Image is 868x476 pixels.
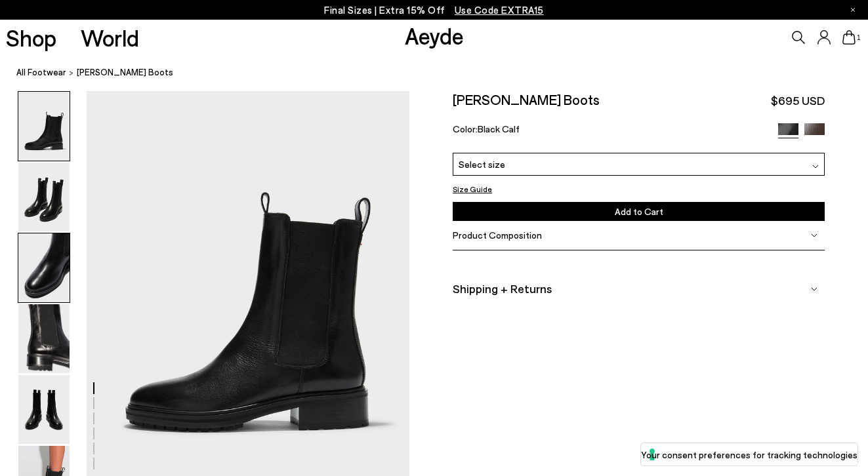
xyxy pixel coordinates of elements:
span: [PERSON_NAME] Boots [77,66,173,79]
span: Black Calf [478,123,520,134]
img: Jack Chelsea Boots - Image 4 [18,304,70,373]
span: $695 USD [771,92,825,109]
span: Select size [459,159,505,170]
img: svg%3E [812,163,819,170]
img: svg%3E [811,286,817,292]
span: Add to Cart [615,206,663,217]
nav: breadcrumb [16,55,868,91]
span: Shipping + Returns [453,281,552,297]
img: Jack Chelsea Boots - Image 1 [18,92,70,161]
img: Jack Chelsea Boots - Image 2 [18,163,70,231]
button: Add to Cart [453,202,825,221]
img: Jack Chelsea Boots - Image 5 [18,375,70,444]
label: Your consent preferences for tracking technologies [641,448,858,462]
span: Navigate to /collections/ss25-final-sizes [455,4,544,16]
p: Final Sizes | Extra 15% Off [324,2,544,18]
h2: [PERSON_NAME] Boots [453,91,600,108]
a: 1 [842,30,856,45]
a: Aeyde [405,22,464,49]
img: Jack Chelsea Boots - Image 3 [18,233,70,302]
button: Size Guide [453,184,492,193]
img: svg%3E [811,232,817,239]
button: Your consent preferences for tracking technologies [641,443,858,466]
a: World [81,26,139,49]
span: 1 [856,34,862,41]
a: All Footwear [16,66,66,79]
div: Color: [453,123,766,138]
a: Shop [6,26,56,49]
span: Product Composition [453,229,542,241]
